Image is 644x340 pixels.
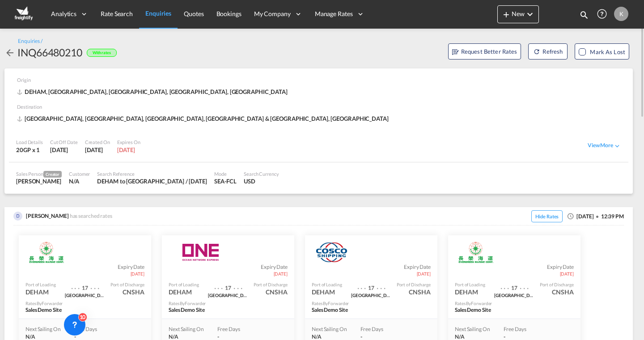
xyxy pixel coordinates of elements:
[540,281,574,288] div: Port of Discharge
[117,139,140,145] div: Expires On
[471,301,492,306] span: Forwarder
[497,5,539,23] button: icon-plus 400-fgNewicon-chevron-down
[172,241,229,263] img: ONE
[50,139,78,145] div: Cut Off Date
[214,279,223,292] div: . . .
[233,279,242,292] div: . . .
[87,49,117,57] div: With rates
[417,271,431,277] span: [DATE]
[244,170,279,177] div: Search Currency
[360,326,396,333] div: Free Days
[131,271,144,277] span: [DATE]
[525,9,535,20] md-icon: icon-chevron-down
[123,288,144,297] div: CNSHA
[351,292,391,298] div: via Port Singapore
[520,279,529,292] div: . . .
[312,306,401,314] div: Sales Demo Site
[43,171,62,178] span: Creator
[596,215,599,218] md-icon: icon-checkbox-blank-circle
[25,281,56,288] div: Port of Loading
[13,212,22,221] img: +NtKWqAAAABklEQVQDAB1DYWq3TAUVAAAAAElFTkSuQmCC
[614,7,628,21] div: K
[29,241,64,263] img: Evergreen Line
[590,47,625,56] div: Mark as Lost
[101,10,133,17] span: Rate Search
[594,6,614,22] div: Help
[315,9,353,18] span: Manage Rates
[455,300,492,306] div: Rates By
[501,9,512,20] md-icon: icon-plus 400-fg
[312,281,342,288] div: Port of Loading
[509,279,520,292] div: Transit Time 17
[567,212,574,220] md-icon: icon-clock
[501,10,535,17] span: New
[528,43,568,59] button: icon-refreshRefresh
[579,10,589,20] md-icon: icon-magnify
[312,288,335,297] div: DEHAM
[74,326,110,333] div: Free Days
[97,177,207,185] div: DEHAM to CNSHA / 8 Oct 2025
[366,279,377,292] div: Transit Time 17
[90,279,99,292] div: . . .
[527,212,624,221] div: [DATE] 12:39 PM
[16,146,43,154] div: 20GP x 1
[169,326,204,333] div: Next Sailing On
[25,288,49,297] div: DEHAM
[50,146,78,154] div: 8 Oct 2025
[588,142,621,150] div: View Moreicon-chevron-down
[315,241,348,263] img: COSCO
[377,279,386,292] div: . . .
[531,210,563,222] span: Hide Rates
[42,301,63,306] span: Forwarder
[169,300,206,306] div: Rates By
[244,177,279,185] div: USD
[118,263,144,271] span: Expiry Date
[17,115,391,123] span: [GEOGRAPHIC_DATA], [GEOGRAPHIC_DATA], [GEOGRAPHIC_DATA], [GEOGRAPHIC_DATA] & [GEOGRAPHIC_DATA], [...
[85,146,110,154] div: 8 Oct 2025
[184,10,203,17] span: Quotes
[17,76,625,88] div: Origin
[69,170,90,177] div: Customer
[448,43,521,59] button: assets/icons/custom/RBR.svgRequest Better Rates
[397,281,431,288] div: Port of Discharge
[266,288,288,297] div: CNSHA
[357,279,366,292] div: . . .
[579,47,625,56] md-checkbox: Mark as Lost
[17,45,82,59] div: INQ66480210
[214,177,237,185] div: SEA-FCL
[4,47,15,58] md-icon: icon-arrow-left
[575,43,629,59] button: Mark as Lost
[552,288,574,297] div: CNSHA
[71,279,80,292] div: . . .
[51,9,76,18] span: Analytics
[85,139,110,145] div: Created On
[455,288,478,297] div: DEHAM
[452,47,517,56] span: Request Better Rates
[16,139,43,145] div: Load Details
[455,281,485,288] div: Port of Loading
[494,292,534,298] div: via Port Singapore
[16,170,62,178] div: Sales Person
[312,300,349,306] div: Rates By
[80,279,90,292] div: Transit Time 17
[216,10,241,17] span: Bookings
[25,326,61,333] div: Next Sailing On
[594,6,610,21] span: Help
[25,300,63,306] div: Rates By
[579,10,589,23] div: icon-magnify
[504,326,539,333] div: Free Days
[404,263,431,271] span: Expiry Date
[18,38,42,45] div: Enquiries /
[16,177,62,185] div: Dinesh Kumar
[17,88,290,96] div: DEHAM, [GEOGRAPHIC_DATA], [GEOGRAPHIC_DATA], [GEOGRAPHIC_DATA], [GEOGRAPHIC_DATA]
[69,177,90,185] div: N/A
[500,279,509,292] div: . . .
[533,48,540,55] md-icon: icon-refresh
[560,271,574,277] span: [DATE]
[65,292,105,298] div: via Port Singapore
[25,306,115,314] div: Sales Demo Site
[254,281,288,288] div: Port of Discharge
[328,301,349,306] span: Forwarder
[185,301,206,306] span: Forwarder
